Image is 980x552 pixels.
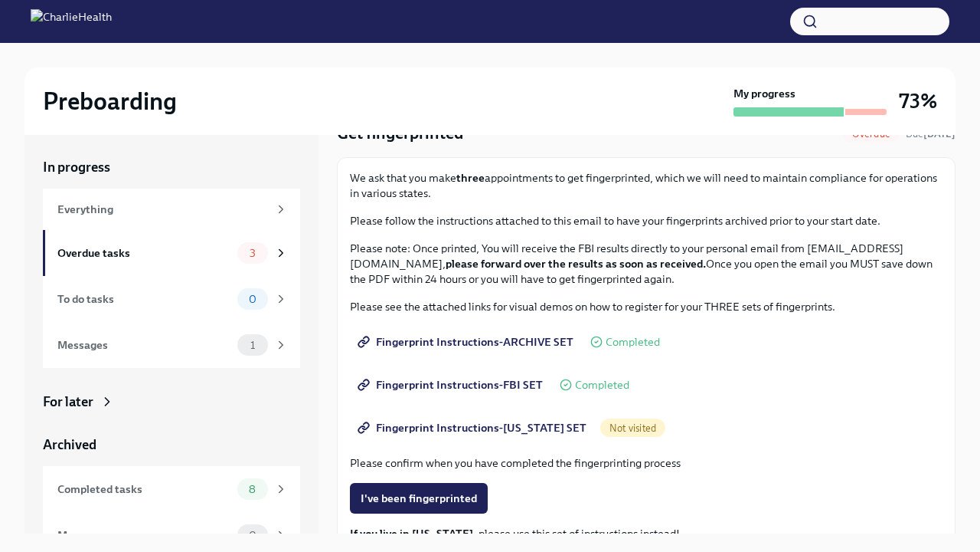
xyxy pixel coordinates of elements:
[606,337,660,348] span: Completed
[600,422,665,434] span: Not visited
[923,128,955,140] strong: [DATE]
[906,128,955,140] span: Due
[350,241,942,287] p: Please note: Once printed, You will receive the FBI results directly to your personal email from ...
[43,189,300,230] a: Everything
[575,379,629,391] span: Completed
[57,527,231,544] div: Messages
[350,412,597,443] a: Fingerprint Instructions-[US_STATE] SET
[733,86,795,101] strong: My progress
[43,393,93,411] div: For later
[43,466,300,512] a: Completed tasks8
[43,393,300,411] a: For later
[43,435,300,454] a: Archived
[57,201,268,218] div: Everything
[446,257,706,271] strong: please forward over the results as soon as received.
[899,87,937,115] h3: 73%
[350,370,554,400] a: Fingerprint Instructions-FBI SET
[240,530,266,541] span: 0
[350,327,584,357] a: Fingerprint Instructions-ARCHIVE SET
[350,527,473,540] strong: If you live in [US_STATE]
[361,377,543,393] span: Fingerprint Instructions-FBI SET
[350,483,488,514] button: I've been fingerprinted
[43,322,300,368] a: Messages1
[350,170,942,201] p: We ask that you make appointments to get fingerprinted, which we will need to maintain compliance...
[361,420,586,435] span: Fingerprint Instructions-[US_STATE] SET
[350,299,942,314] p: Please see the attached links for visual demos on how to register for your THREE sets of fingerpr...
[57,245,231,261] div: Overdue tasks
[350,526,942,541] p: , please use this set of instructions instead!
[57,337,231,353] div: Messages
[57,481,231,498] div: Completed tasks
[240,484,265,495] span: 8
[31,9,112,34] img: CharlieHealth
[241,340,264,351] span: 1
[240,294,266,305] span: 0
[456,171,485,185] strong: three
[43,276,300,322] a: To do tasks0
[57,291,231,307] div: To do tasks
[361,334,573,350] span: Fingerprint Instructions-ARCHIVE SET
[350,455,942,471] p: Please confirm when you have completed the fingerprinting process
[43,86,177,117] h2: Preboarding
[350,213,942,228] p: Please follow the instructions attached to this email to have your fingerprints archived prior to...
[43,230,300,276] a: Overdue tasks3
[361,491,477,506] span: I've been fingerprinted
[43,158,300,176] a: In progress
[240,248,265,259] span: 3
